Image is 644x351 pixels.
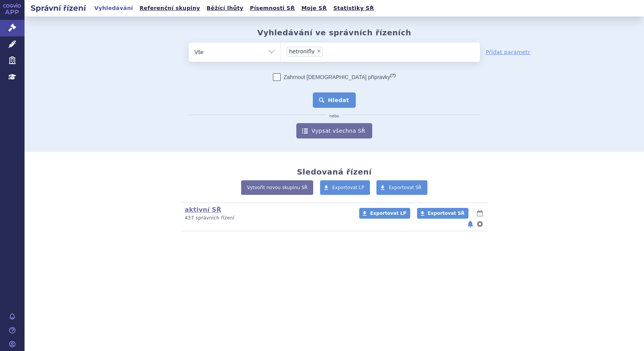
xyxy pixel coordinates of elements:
[326,114,343,119] i: nebo
[137,3,202,13] a: Referenční skupiny
[92,3,135,13] a: Vyhledávání
[296,123,372,138] a: Vypsat všechna SŘ
[417,208,468,219] a: Exportovat SŘ
[390,73,396,78] abbr: (?)
[325,46,370,56] input: hetronifly
[297,167,371,176] h2: Sledovaná řízení
[289,49,315,54] span: hetronifly
[370,211,406,216] span: Exportovat LP
[299,3,329,13] a: Moje SŘ
[359,208,410,219] a: Exportovat LP
[467,219,474,229] button: notifikace
[332,185,365,190] span: Exportovat LP
[428,211,465,216] span: Exportovat SŘ
[317,49,321,53] span: ×
[320,180,370,195] a: Exportovat LP
[486,48,531,56] a: Přidat parametr
[476,209,484,218] button: lhůty
[376,180,427,195] a: Exportovat SŘ
[476,219,484,229] button: nastavení
[25,3,92,13] h2: Správní řízení
[273,73,396,81] label: Zahrnout [DEMOGRAPHIC_DATA] přípravky
[331,3,376,13] a: Statistiky SŘ
[313,92,356,108] button: Hledat
[185,206,221,213] a: aktivní SŘ
[185,215,349,221] p: 437 správních řízení
[257,28,411,37] h2: Vyhledávání ve správních řízeních
[204,3,246,13] a: Běžící lhůty
[248,3,297,13] a: Písemnosti SŘ
[241,180,313,195] a: Vytvořit novou skupinu SŘ
[389,185,422,190] span: Exportovat SŘ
